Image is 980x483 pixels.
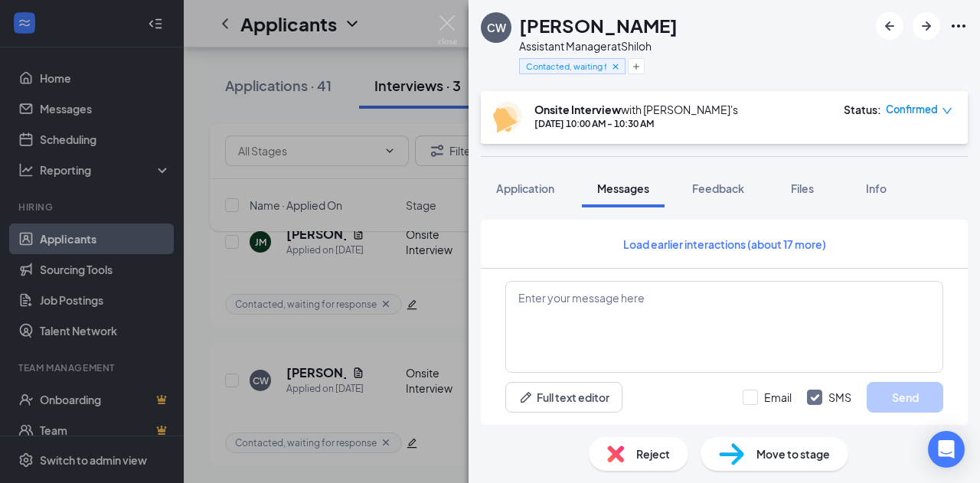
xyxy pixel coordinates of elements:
[519,38,678,54] div: Assistant Manager at Shiloh
[942,106,952,116] span: down
[505,382,622,413] button: Full text editorPen
[628,58,645,74] button: Plus
[928,431,965,468] div: Open Intercom Messenger
[534,103,621,116] b: Onsite Interview
[867,382,943,413] button: Send
[886,102,938,117] span: Confirmed
[866,181,887,195] span: Info
[917,17,936,35] svg: ArrowRight
[949,17,968,35] svg: Ellipses
[610,61,621,72] svg: Cross
[496,181,554,195] span: Application
[610,232,839,256] button: Load earlier interactions (about 17 more)
[913,12,940,40] button: ArrowRight
[791,181,814,195] span: Files
[597,181,649,195] span: Messages
[880,17,899,35] svg: ArrowLeftNew
[692,181,744,195] span: Feedback
[632,62,641,71] svg: Plus
[876,12,903,40] button: ArrowLeftNew
[844,102,881,117] div: Status :
[487,20,506,35] div: CW
[534,117,738,130] div: [DATE] 10:00 AM - 10:30 AM
[756,445,830,462] span: Move to stage
[519,12,678,38] h1: [PERSON_NAME]
[534,102,738,117] div: with [PERSON_NAME]'s
[518,390,534,405] svg: Pen
[526,60,606,73] span: Contacted, waiting for response
[636,445,670,462] span: Reject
